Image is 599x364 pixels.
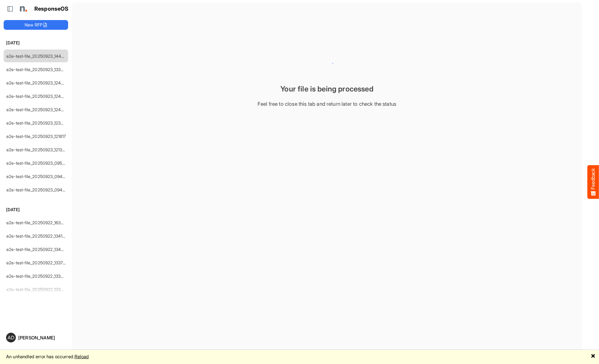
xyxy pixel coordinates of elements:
div: [PERSON_NAME] [18,335,66,340]
h6: [DATE] [4,206,68,213]
div: Your file is being processed [77,83,577,95]
h1: ResponseOS [34,6,69,12]
a: e2e-test-file_20250923_124005 [6,107,69,112]
a: Reload [74,354,89,359]
a: e2e-test-file_20250922_134044 [6,247,69,252]
a: e2e-test-file_20250922_163414 [6,220,68,225]
a: e2e-test-file_20250923_094940 [6,174,71,179]
button: Feedback [587,165,599,199]
a: e2e-test-file_20250922_133449 [6,273,69,279]
a: e2e-test-file_20250922_134123 [6,233,68,239]
a: e2e-test-file_20250923_121817 [6,134,66,139]
a: e2e-test-file_20250923_123854 [6,120,68,125]
span: AD [8,335,14,340]
a: e2e-test-file_20250923_095507 [6,160,70,166]
button: New RFP [4,20,68,30]
a: e2e-test-file_20250922_133735 [6,260,68,265]
a: e2e-test-file_20250923_124231 [6,94,68,99]
img: Northell [17,3,29,15]
a: e2e-test-file_20250923_124439 [6,80,69,85]
a: e2e-test-file_20250923_133245 [6,67,68,72]
h6: [DATE] [4,39,68,46]
div: Feel free to close this tab and return later to check the status [77,100,577,108]
p: Copyright 2004 - 2025 Northell Partners Ltd. All Rights Reserved. v 1.1.0 [4,350,68,360]
a: 🗙 [591,352,595,360]
a: e2e-test-file_20250923_094821 [6,187,69,192]
a: e2e-test-file_20250923_144729 [6,53,68,59]
a: e2e-test-file_20250923_121340 [6,147,68,152]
